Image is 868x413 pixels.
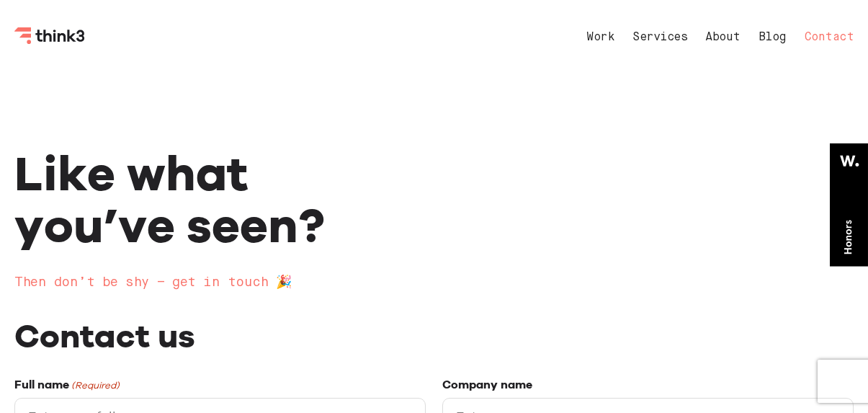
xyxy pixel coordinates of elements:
[14,315,854,357] h2: Contact us
[14,272,854,293] h2: Then don’t be shy – get in touch 🎉
[14,378,120,392] label: Full name
[14,147,854,251] h1: Like what you’ve seen?
[14,33,86,47] a: Think3 Logo
[632,32,687,43] a: Services
[586,32,614,43] a: Work
[705,32,741,43] a: About
[759,32,787,43] a: Blog
[442,378,532,392] label: Company name
[805,32,854,43] a: Contact
[71,380,120,391] span: (Required)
